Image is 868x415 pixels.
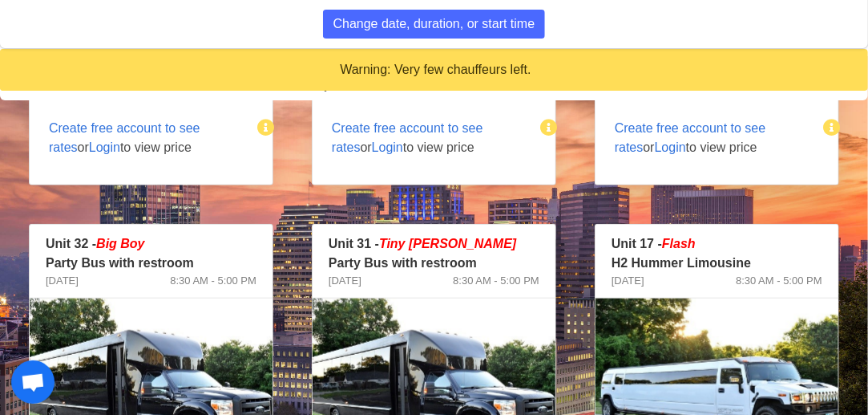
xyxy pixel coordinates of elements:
span: Change date, duration, or start time [333,14,535,34]
span: 8:30 AM - 5:00 PM [170,273,256,289]
span: 8:30 AM - 5:00 PM [736,273,822,289]
a: Open chat [11,360,55,404]
div: Warning: Very few chauffeurs left. [13,61,858,79]
span: [DATE] [612,273,644,289]
span: [DATE] [46,273,79,289]
p: Unit 31 - [329,234,539,254]
p: H2 Hummer Limousine [612,254,822,273]
p: Party Bus with restroom [46,254,256,273]
span: or to view price [30,100,260,177]
span: Tiny [PERSON_NAME] [379,237,516,250]
span: Create free account to see rates [49,121,200,154]
span: [DATE] [329,273,361,289]
span: or to view price [313,100,543,177]
span: 8:30 AM - 5:00 PM [453,273,539,289]
span: Login [89,140,120,154]
span: Create free account to see rates [615,121,766,154]
span: or to view price [595,100,826,177]
p: Unit 17 - [612,234,822,254]
p: Unit 32 - [46,234,256,254]
em: Big Boy [96,237,144,250]
span: Login [372,140,403,154]
span: Login [655,140,686,154]
button: Change date, duration, or start time [323,10,546,39]
span: Create free account to see rates [332,121,483,154]
p: Party Bus with restroom [329,254,539,273]
em: Flash [662,237,696,250]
